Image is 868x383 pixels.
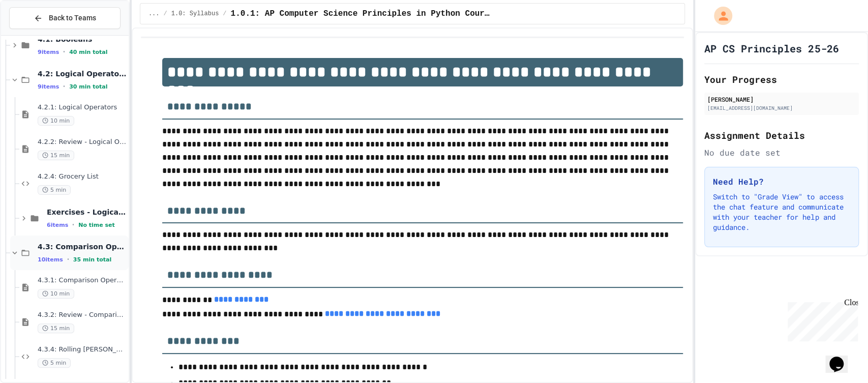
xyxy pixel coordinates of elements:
span: 4.3.1: Comparison Operators [38,276,127,285]
span: / [163,10,167,18]
span: 4.2.2: Review - Logical Operators [38,138,127,146]
span: • [63,82,65,91]
span: • [72,221,74,229]
div: [EMAIL_ADDRESS][DOMAIN_NAME] [707,104,856,112]
span: 15 min [38,151,74,160]
span: 4.3: Comparison Operators [38,242,127,251]
span: 35 min total [73,256,111,263]
h3: Need Help? [713,175,850,188]
span: 5 min [38,185,71,195]
span: 10 min [38,116,74,126]
span: 4.2: Logical Operators [38,69,127,78]
iframe: chat widget [825,342,858,373]
h1: AP CS Principles 25-26 [704,41,839,55]
p: Switch to "Grade View" to access the chat feature and communicate with your teacher for help and ... [713,192,850,232]
span: 9 items [38,83,59,90]
span: 9 items [38,49,59,55]
span: ... [148,10,160,18]
span: 4.3.2: Review - Comparison Operators [38,311,127,319]
span: Exercises - Logical Operators [47,208,127,217]
span: 6 items [47,222,68,228]
button: Back to Teams [9,7,121,29]
iframe: chat widget [784,298,858,341]
div: [PERSON_NAME] [707,95,856,104]
span: No time set [78,222,115,228]
span: 4.2.1: Logical Operators [38,103,127,112]
span: 4.3.4: Rolling [PERSON_NAME] [38,345,127,354]
h2: Your Progress [704,72,859,86]
span: 4.2.4: Grocery List [38,172,127,181]
span: • [67,255,69,263]
div: No due date set [704,146,859,159]
span: 10 min [38,289,74,299]
span: • [63,48,65,56]
span: / [223,10,226,18]
h2: Assignment Details [704,128,859,142]
span: 40 min total [69,49,107,55]
span: Back to Teams [49,13,96,23]
span: 5 min [38,358,71,368]
span: 10 items [38,256,63,263]
div: My Account [703,4,735,27]
span: 15 min [38,323,74,333]
span: 30 min total [69,83,107,90]
span: 1.0: Syllabus [171,10,219,18]
div: Chat with us now!Close [4,4,70,65]
span: 1.0.1: AP Computer Science Principles in Python Course Syllabus [230,8,491,20]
